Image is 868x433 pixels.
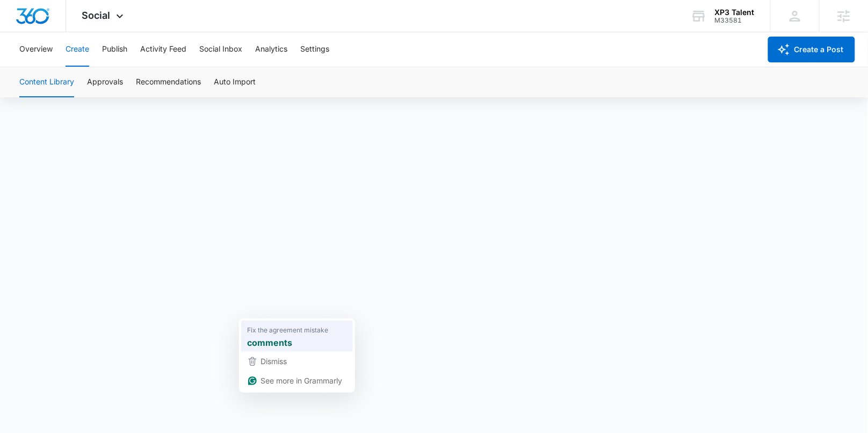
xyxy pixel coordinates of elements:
button: Social Inbox [199,32,242,67]
button: Activity Feed [140,32,186,67]
button: Analytics [255,32,287,67]
div: account id [715,17,755,24]
button: Recommendations [136,67,201,97]
button: Approvals [87,67,123,97]
div: account name [715,8,755,17]
button: Content Library [19,67,74,97]
button: Settings [300,32,329,67]
button: Create a Post [768,37,855,62]
button: Create [66,32,89,67]
button: Auto Import [214,67,256,97]
span: Social [82,10,111,21]
button: Publish [102,32,127,67]
button: Overview [19,32,53,67]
